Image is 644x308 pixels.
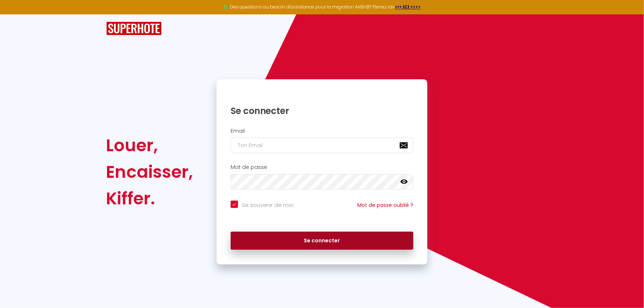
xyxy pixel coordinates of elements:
[395,4,421,10] a: >>> ICI <<<<
[106,22,162,35] img: SuperHote logo
[357,201,413,209] a: Mot de passe oublié ?
[106,159,193,185] div: Encaisser,
[106,185,193,212] div: Kiffer.
[231,232,414,250] button: Se connecter
[231,164,414,170] h2: Mot de passe
[231,128,414,134] h2: Email
[231,105,414,117] h1: Se connecter
[231,138,414,153] input: Ton Email
[106,132,193,159] div: Louer,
